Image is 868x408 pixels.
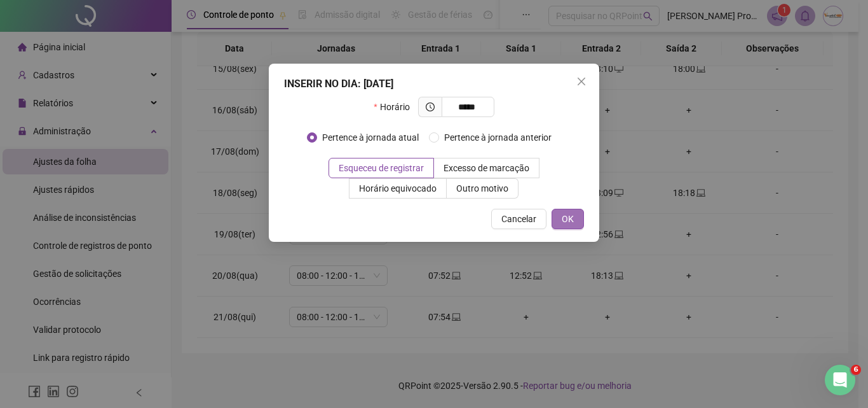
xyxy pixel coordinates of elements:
[359,183,437,193] span: Horário equivocado
[284,76,584,92] div: INSERIR NO DIA : [DATE]
[576,76,587,87] span: close
[552,209,584,229] button: OK
[426,102,435,111] span: clock-circle
[571,71,592,92] button: Close
[444,163,529,173] span: Excesso de marcação
[439,130,557,144] span: Pertence à jornada anterior
[456,183,508,193] span: Outro motivo
[374,97,417,117] label: Horário
[825,365,855,395] iframe: Intercom live chat
[339,163,424,173] span: Esqueceu de registrar
[562,212,574,226] span: OK
[851,365,861,375] span: 6
[501,212,536,226] span: Cancelar
[317,130,424,144] span: Pertence à jornada atual
[491,209,546,229] button: Cancelar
